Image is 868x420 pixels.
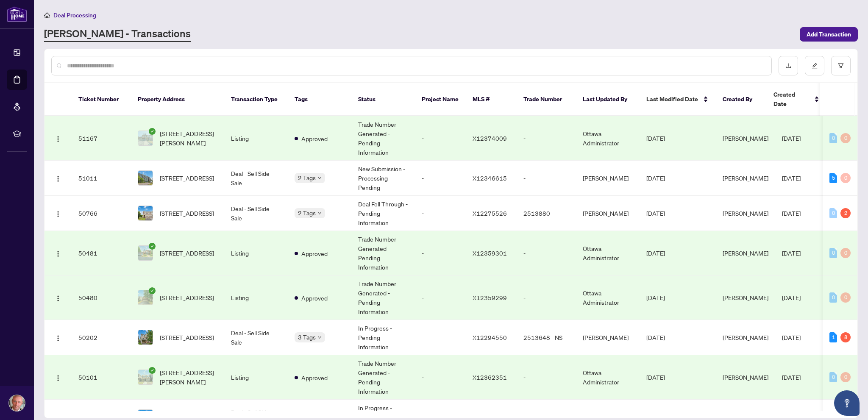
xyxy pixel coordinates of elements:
[807,28,851,41] span: Add Transaction
[72,196,131,231] td: 50766
[51,246,65,260] button: Logo
[723,174,768,182] span: [PERSON_NAME]
[782,134,801,142] span: [DATE]
[51,370,65,384] button: Logo
[53,11,96,19] span: Deal Processing
[351,320,415,355] td: In Progress - Pending Information
[834,390,860,416] button: Open asap
[51,291,65,304] button: Logo
[351,161,415,196] td: New Submission - Processing Pending
[576,231,640,275] td: Ottawa Administrator
[84,49,91,56] img: tab_keywords_by_traffic_grey.svg
[723,209,768,217] span: [PERSON_NAME]
[576,116,640,161] td: Ottawa Administrator
[224,161,288,196] td: Deal - Sell Side Sale
[55,250,61,257] img: Logo
[517,196,576,231] td: 2513880
[149,128,156,135] span: check-circle
[224,196,288,231] td: Deal - Sell Side Sale
[840,208,851,218] div: 2
[224,320,288,355] td: Deal - Sell Side Sale
[517,116,576,161] td: -
[317,176,322,180] span: down
[576,320,640,355] td: [PERSON_NAME]
[473,294,507,301] span: X12359299
[94,50,143,56] div: Keywords by Traffic
[149,367,156,374] span: check-circle
[576,83,640,116] th: Last Updated By
[44,27,191,42] a: [PERSON_NAME] - Transactions
[149,287,156,294] span: check-circle
[840,372,851,382] div: 0
[72,116,131,161] td: 51167
[9,395,25,411] img: Profile Icon
[773,90,809,108] span: Created Date
[415,161,466,196] td: -
[767,83,826,116] th: Created Date
[723,294,768,301] span: [PERSON_NAME]
[576,275,640,320] td: Ottawa Administrator
[51,206,65,220] button: Logo
[782,249,801,257] span: [DATE]
[131,83,224,116] th: Property Address
[160,248,214,258] span: [STREET_ADDRESS]
[22,22,140,29] div: Domain: [PERSON_NAME][DOMAIN_NAME]
[415,116,466,161] td: -
[138,131,153,145] img: thumbnail-img
[298,208,316,218] span: 2 Tags
[782,294,801,301] span: [DATE]
[415,275,466,320] td: -
[517,320,576,355] td: 2513648 - NS
[55,335,61,342] img: Logo
[415,355,466,400] td: -
[782,174,801,182] span: [DATE]
[72,231,131,275] td: 50481
[840,173,851,183] div: 0
[473,174,507,182] span: X12346615
[72,83,131,116] th: Ticket Number
[415,83,466,116] th: Project Name
[723,373,768,381] span: [PERSON_NAME]
[351,275,415,320] td: Trade Number Generated - Pending Information
[72,275,131,320] td: 50480
[646,174,665,182] span: [DATE]
[160,368,217,387] span: [STREET_ADDRESS][PERSON_NAME]
[723,334,768,341] span: [PERSON_NAME]
[840,133,851,143] div: 0
[473,209,507,217] span: X12275526
[782,334,801,341] span: [DATE]
[138,206,153,220] img: thumbnail-img
[224,275,288,320] td: Listing
[576,196,640,231] td: [PERSON_NAME]
[517,231,576,275] td: -
[782,209,801,217] span: [DATE]
[55,375,61,381] img: Logo
[224,355,288,400] td: Listing
[840,332,851,342] div: 8
[576,161,640,196] td: [PERSON_NAME]
[138,330,153,345] img: thumbnail-img
[473,373,507,381] span: X12362351
[473,334,507,341] span: X12294550
[224,231,288,275] td: Listing
[51,171,65,185] button: Logo
[723,134,768,142] span: [PERSON_NAME]
[317,335,322,339] span: down
[646,334,665,341] span: [DATE]
[23,49,30,56] img: tab_domain_overview_orange.svg
[646,209,665,217] span: [DATE]
[473,249,507,257] span: X12359301
[646,249,665,257] span: [DATE]
[812,63,818,69] span: edit
[149,243,156,250] span: check-circle
[160,129,217,147] span: [STREET_ADDRESS][PERSON_NAME]
[7,6,27,22] img: logo
[160,293,214,302] span: [STREET_ADDRESS]
[72,320,131,355] td: 50202
[829,248,837,258] div: 0
[829,292,837,303] div: 0
[138,370,153,384] img: thumbnail-img
[473,134,507,142] span: X12374009
[55,295,61,302] img: Logo
[415,231,466,275] td: -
